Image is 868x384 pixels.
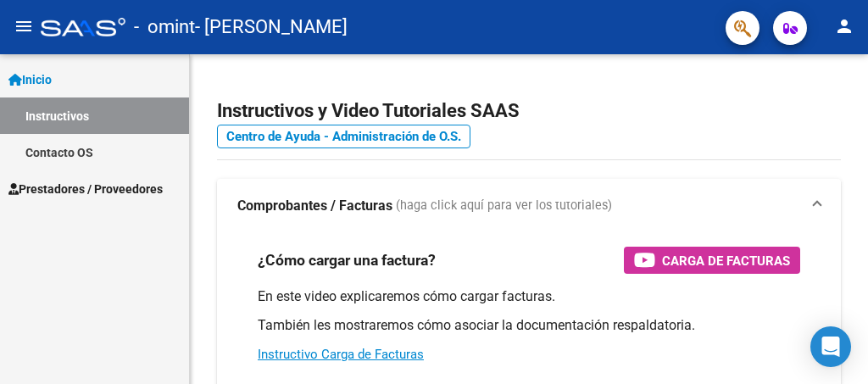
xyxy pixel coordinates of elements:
mat-icon: menu [14,16,34,36]
a: Centro de Ayuda - Administración de O.S. [217,125,470,148]
span: (haga click aquí para ver los tutoriales) [396,197,612,215]
span: Carga de Facturas [662,250,790,271]
p: También les mostraremos cómo asociar la documentación respaldatoria. [258,316,800,335]
span: Prestadores / Proveedores [8,180,163,198]
div: Open Intercom Messenger [810,326,851,367]
h3: ¿Cómo cargar una factura? [258,248,436,272]
mat-expansion-panel-header: Comprobantes / Facturas (haga click aquí para ver los tutoriales) [217,179,841,233]
a: Instructivo Carga de Facturas [258,347,424,362]
strong: Comprobantes / Facturas [237,197,392,215]
mat-icon: person [834,16,854,36]
p: En este video explicaremos cómo cargar facturas. [258,287,800,306]
span: - omint [134,8,195,46]
button: Carga de Facturas [624,247,800,274]
span: - [PERSON_NAME] [195,8,348,46]
h2: Instructivos y Video Tutoriales SAAS [217,95,841,127]
span: Inicio [8,70,52,89]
